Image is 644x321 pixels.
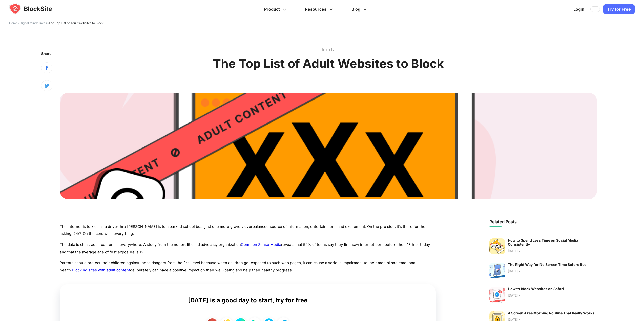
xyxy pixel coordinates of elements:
a: Blocking sites with adult content [72,268,130,273]
a: How to Spend Less Time on Social Media Consistently [DATE] • [489,238,597,254]
text: [DATE] • [60,47,597,53]
text: [DATE] • [508,249,597,254]
a: Try for Free [603,4,635,14]
text: A Screen-Free Morning Routine That Really Works [508,311,594,315]
text: The Right Way for No Screen Time Before Bed [508,263,587,267]
p: Parents should protect their children against these dangers from the first level because when chi... [60,259,436,274]
span: > > [9,21,104,25]
text: How to Block Websites on Safari [508,287,564,291]
img: The Top List of Adult Websites to Block [60,93,597,199]
text: [DATE] • [508,293,564,298]
p: The data is clear: adult content is everywhere. A study from the nonprofit child advocacy organiz... [60,241,436,256]
a: Common Sense Media [241,242,281,247]
div: [DATE] is a good day to start, try for free [182,296,314,304]
h1: The Top List of Adult Websites to Block [213,57,444,71]
a: Digital Mindfulness [20,21,47,25]
p: The internet is to kids as a drive-thru [PERSON_NAME] is to a parked school bus: just one more gr... [60,223,436,238]
text: Related Posts [489,219,597,224]
span: The Top List of Adult Websites to Block [49,21,104,25]
img: blocksite-icon.5d769676.svg [9,3,62,15]
a: The Right Way for No Screen Time Before Bed [DATE] • [489,263,597,278]
a: How to Block Websites on Safari [DATE] • [489,287,597,303]
text: Share [41,51,51,56]
text: [DATE] • [508,269,587,274]
text: How to Spend Less Time on Social Media Consistently [508,238,597,246]
a: Home [9,21,18,25]
a: Login [570,3,587,15]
